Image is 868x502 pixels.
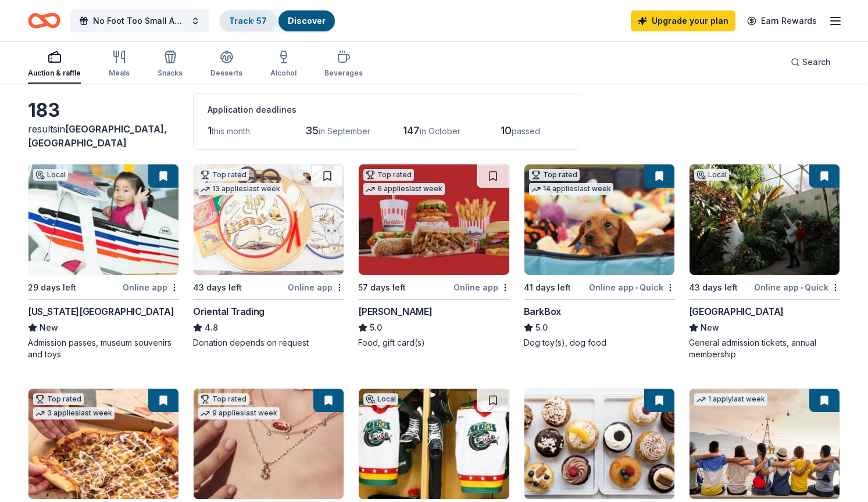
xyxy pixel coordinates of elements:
a: Image for Oriental TradingTop rated13 applieslast week43 days leftOnline appOriental Trading4.8Do... [193,164,344,349]
span: • [635,283,638,292]
div: 14 applies last week [529,183,613,195]
div: Snacks [158,69,183,78]
div: 9 applies last week [198,407,280,419]
img: Image for Molly's Cupcakes [524,389,674,499]
div: 43 days left [193,281,242,295]
div: Admission passes, museum souvenirs and toys [28,337,179,360]
button: Beverages [324,45,363,84]
img: Image for Greater Des Moines Botanical Gardens [690,164,840,275]
span: New [701,321,719,335]
div: Online app Quick [754,280,840,295]
div: Online app [123,280,179,295]
div: Application deadlines [208,103,566,117]
button: Track· 57Discover [219,9,336,33]
div: 183 [28,99,179,122]
div: Top rated [529,169,580,181]
div: 41 days left [524,281,571,295]
span: this month [212,126,250,136]
div: Alcohol [270,69,297,78]
div: Meals [109,69,130,78]
a: Image for Greater Des Moines Botanical GardensLocal43 days leftOnline app•Quick[GEOGRAPHIC_DATA]N... [689,164,840,360]
a: Image for BarkBoxTop rated14 applieslast week41 days leftOnline app•QuickBarkBox5.0Dog toy(s), do... [524,164,675,349]
img: Image for Casey's [28,389,178,499]
div: Auction & raffle [28,69,81,78]
div: Online app Quick [589,280,675,295]
div: Dog toy(s), dog food [524,337,675,349]
a: Discover [288,16,326,26]
div: Beverages [324,69,363,78]
div: Top rated [198,393,249,405]
span: 5.0 [535,321,548,335]
img: Image for Iowa Wild [359,389,509,499]
div: Local [694,169,729,181]
div: Desserts [210,69,242,78]
span: 5.0 [370,321,382,335]
div: Top rated [198,169,249,181]
span: 35 [305,124,319,137]
div: 57 days left [358,281,406,295]
button: Search [781,51,840,74]
div: Local [363,393,398,405]
span: in September [319,126,370,136]
span: 4.8 [205,321,218,335]
div: Top rated [33,393,84,405]
div: Food, gift card(s) [358,337,509,349]
img: Image for Iowa Children's Museum [28,164,178,275]
div: 1 apply last week [694,393,767,406]
div: results [28,122,179,150]
span: 1 [208,124,212,137]
button: Alcohol [270,45,297,84]
div: [GEOGRAPHIC_DATA] [689,304,784,318]
button: Snacks [158,45,183,84]
img: Image for BarkBox [524,164,674,275]
a: Image for Portillo'sTop rated6 applieslast week57 days leftOnline app[PERSON_NAME]5.0Food, gift c... [358,164,509,349]
span: passed [512,126,540,136]
span: [GEOGRAPHIC_DATA], [GEOGRAPHIC_DATA] [28,123,167,149]
div: Online app [453,280,510,295]
div: Top rated [363,169,414,181]
button: No Foot Too Small Annual Gala [70,9,209,33]
span: in October [420,126,460,136]
span: No Foot Too Small Annual Gala [93,14,186,28]
div: [PERSON_NAME] [358,304,432,318]
span: • [801,283,803,292]
img: Image for Kendra Scott [194,389,344,499]
button: Auction & raffle [28,45,81,84]
div: Donation depends on request [193,337,344,349]
div: 13 applies last week [198,183,283,195]
span: in [28,123,167,149]
div: BarkBox [524,304,561,318]
span: 10 [501,124,512,137]
div: [US_STATE][GEOGRAPHIC_DATA] [28,304,174,318]
div: Online app [288,280,344,295]
a: Track· 57 [229,16,267,26]
img: Image for Let's Roam [690,389,840,499]
span: Search [802,55,831,69]
a: Home [28,7,60,34]
span: New [40,321,58,335]
img: Image for Portillo's [359,164,509,275]
a: Earn Rewards [740,10,824,31]
div: General admission tickets, annual membership [689,337,840,360]
span: 147 [403,124,420,137]
button: Meals [109,45,130,84]
a: Upgrade your plan [631,10,735,31]
div: 43 days left [689,281,738,295]
a: Image for Iowa Children's MuseumLocal29 days leftOnline app[US_STATE][GEOGRAPHIC_DATA]NewAdmissio... [28,164,179,360]
div: Oriental Trading [193,304,265,318]
div: 6 applies last week [363,183,445,195]
button: Desserts [210,45,242,84]
img: Image for Oriental Trading [194,164,344,275]
div: 3 applies last week [33,407,115,419]
div: 29 days left [28,281,76,295]
div: Local [33,169,68,181]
